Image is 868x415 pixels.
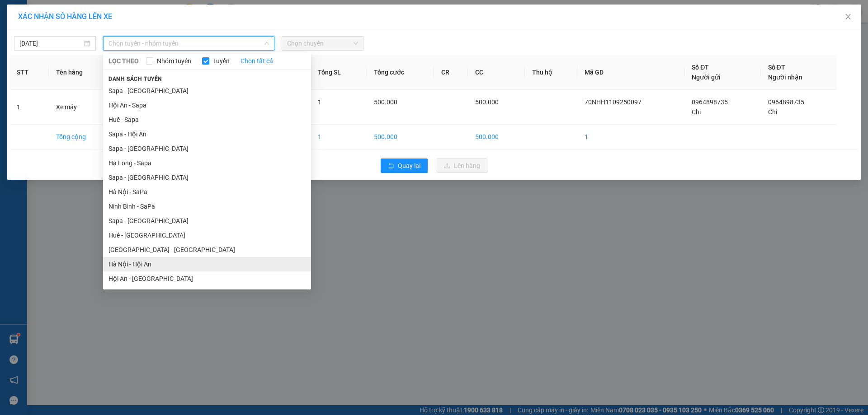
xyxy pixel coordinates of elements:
[9,53,77,67] span: ↔ [GEOGRAPHIC_DATA]
[108,37,269,50] span: Chọn tuyến - nhóm tuyến
[49,125,115,149] td: Tổng cộng
[692,74,721,81] span: Người gửi
[103,170,311,185] li: Sapa - [GEOGRAPHIC_DATA]
[768,74,802,81] span: Người nhận
[9,90,49,125] td: 1
[311,125,367,149] td: 1
[468,55,525,90] th: CC
[103,156,311,170] li: Hạ Long - Sapa
[6,46,77,67] span: ↔ [GEOGRAPHIC_DATA]
[692,64,709,71] span: Số ĐT
[525,55,577,90] th: Thu hộ
[475,98,499,106] span: 500.000
[577,125,684,149] td: 1
[835,5,861,30] button: Close
[381,159,428,173] button: rollbackQuay lại
[9,55,49,90] th: STT
[108,56,139,66] span: LỌC THEO
[103,242,311,257] li: [GEOGRAPHIC_DATA] - [GEOGRAPHIC_DATA]
[241,56,273,66] a: Chọn tất cả
[103,75,168,83] span: Danh sách tuyến
[3,35,5,80] img: logo
[78,65,147,75] span: 70NHH1109250085
[103,199,311,214] li: Ninh Bình - SaPa
[768,108,777,116] span: Chi
[692,108,701,116] span: Chi
[577,55,684,90] th: Mã GD
[398,161,420,171] span: Quay lại
[434,55,468,90] th: CR
[49,55,115,90] th: Tên hàng
[103,127,311,141] li: Sapa - Hội An
[367,55,434,90] th: Tổng cước
[585,98,642,106] span: 70NHH1109250097
[844,13,852,20] span: close
[18,12,112,21] span: XÁC NHẬN SỐ HÀNG LÊN XE
[103,214,311,228] li: Sapa - [GEOGRAPHIC_DATA]
[437,159,487,173] button: uploadLên hàng
[468,125,525,149] td: 500.000
[264,41,269,46] span: down
[692,98,728,106] span: 0964898735
[103,112,311,127] li: Huế - Sapa
[103,257,311,271] li: Hà Nội - Hội An
[103,228,311,242] li: Huế - [GEOGRAPHIC_DATA]
[103,141,311,156] li: Sapa - [GEOGRAPHIC_DATA]
[103,84,311,98] li: Sapa - [GEOGRAPHIC_DATA]
[768,64,785,71] span: Số ĐT
[768,98,804,106] span: 0964898735
[374,98,397,106] span: 500.000
[49,90,115,125] td: Xe máy
[318,98,321,106] span: 1
[311,55,367,90] th: Tổng SL
[19,38,82,48] input: 11/09/2025
[103,185,311,199] li: Hà Nội - SaPa
[209,56,233,66] span: Tuyến
[6,38,77,67] span: SAPA, LÀO CAI ↔ [GEOGRAPHIC_DATA]
[153,56,195,66] span: Nhóm tuyến
[287,37,358,50] span: Chọn chuyến
[103,271,311,286] li: Hội An - [GEOGRAPHIC_DATA]
[388,163,394,170] span: rollback
[367,125,434,149] td: 500.000
[10,7,72,37] strong: CHUYỂN PHÁT NHANH HK BUSLINES
[103,98,311,112] li: Hội An - Sapa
